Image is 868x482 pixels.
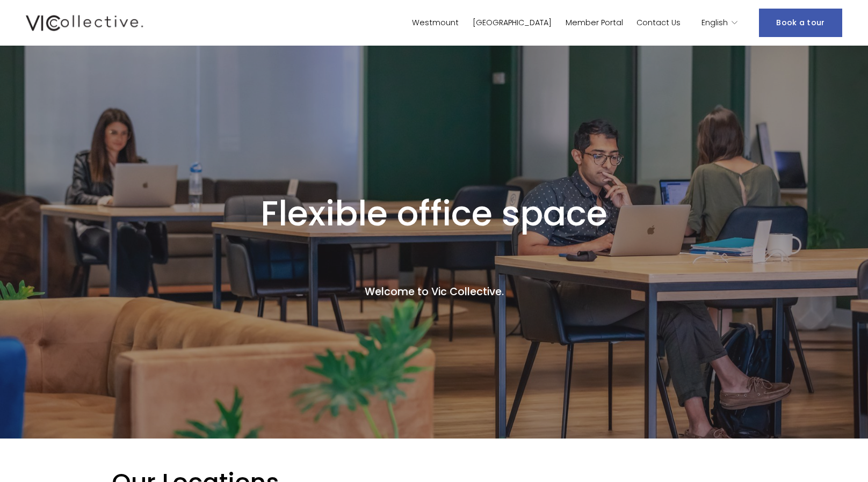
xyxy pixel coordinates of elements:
[701,16,728,30] span: English
[473,15,552,31] a: [GEOGRAPHIC_DATA]
[112,285,756,300] h4: Welcome to Vic Collective.
[701,15,738,31] div: language picker
[759,9,842,37] a: Book a tour
[26,13,143,33] img: Vic Collective
[112,193,756,235] h1: Flexible office space
[412,15,459,31] a: Westmount
[636,15,681,31] a: Contact Us
[566,15,623,31] a: Member Portal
